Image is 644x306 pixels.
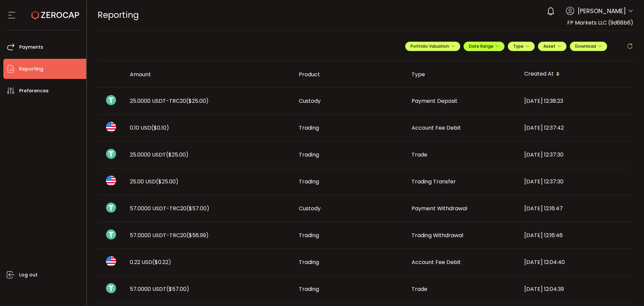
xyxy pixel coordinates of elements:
[519,97,632,105] div: [DATE] 12:38:23
[124,71,293,78] div: Amount
[166,151,189,159] span: ($25.00)
[130,258,171,266] span: 0.22 USD
[106,203,116,213] img: usdt_portfolio.svg
[543,43,555,49] span: Asset
[570,42,607,51] button: Download
[519,151,632,159] div: [DATE] 12:37:30
[519,231,632,239] div: [DATE] 12:16:46
[412,231,463,239] span: Trading Withdrawal
[299,124,319,132] span: Trading
[299,258,319,266] span: Trading
[19,86,49,96] span: Preferences
[106,283,116,293] img: usdt_portfolio.svg
[519,178,632,185] div: [DATE] 12:37:30
[152,258,171,266] span: ($0.22)
[299,231,319,239] span: Trading
[469,43,499,49] span: Date Range
[19,64,43,74] span: Reporting
[412,258,461,266] span: Account Fee Debit
[151,124,169,132] span: ($0.10)
[106,229,116,239] img: usdt_portfolio.svg
[412,124,461,132] span: Account Fee Debit
[130,97,209,105] span: 25.0000 USDT-TRC20
[299,178,319,185] span: Trading
[567,19,633,27] span: FP Markets LLC (9d68b6)
[519,285,632,293] div: [DATE] 12:04:39
[508,42,535,51] button: Type
[106,256,116,266] img: usd_portfolio.svg
[412,205,467,212] span: Payment Withdrawal
[412,151,427,159] span: Trade
[412,97,458,105] span: Payment Deposit
[464,42,504,51] button: Date Range
[538,42,567,51] button: Asset
[299,285,319,293] span: Trading
[575,43,602,49] span: Download
[412,178,456,185] span: Trading Transfer
[156,178,178,185] span: ($25.00)
[186,205,209,212] span: ($57.00)
[98,9,139,21] span: Reporting
[19,42,43,52] span: Payments
[166,285,189,293] span: ($57.00)
[519,205,632,212] div: [DATE] 12:16:47
[610,274,644,306] iframe: Chat Widget
[130,151,189,159] span: 25.0000 USDT
[130,231,209,239] span: 57.0000 USDT-TRC20
[578,6,626,15] span: [PERSON_NAME]
[19,270,38,280] span: Log out
[130,178,178,185] span: 25.00 USD
[293,71,406,78] div: Product
[412,285,427,293] span: Trade
[513,43,529,49] span: Type
[299,97,321,105] span: Custody
[106,149,116,159] img: usdt_portfolio.svg
[186,231,209,239] span: ($56.99)
[519,258,632,266] div: [DATE] 12:04:40
[106,122,116,132] img: usd_portfolio.svg
[405,42,460,51] button: Portfolio Valuation
[130,205,209,212] span: 57.0000 USDT-TRC20
[519,69,632,80] div: Created At
[519,124,632,132] div: [DATE] 12:37:42
[406,71,519,78] div: Type
[299,151,319,159] span: Trading
[130,285,189,293] span: 57.0000 USDT
[106,176,116,186] img: usd_portfolio.svg
[299,205,321,212] span: Custody
[186,97,209,105] span: ($25.00)
[130,124,169,132] span: 0.10 USD
[411,43,455,49] span: Portfolio Valuation
[106,95,116,105] img: usdt_portfolio.svg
